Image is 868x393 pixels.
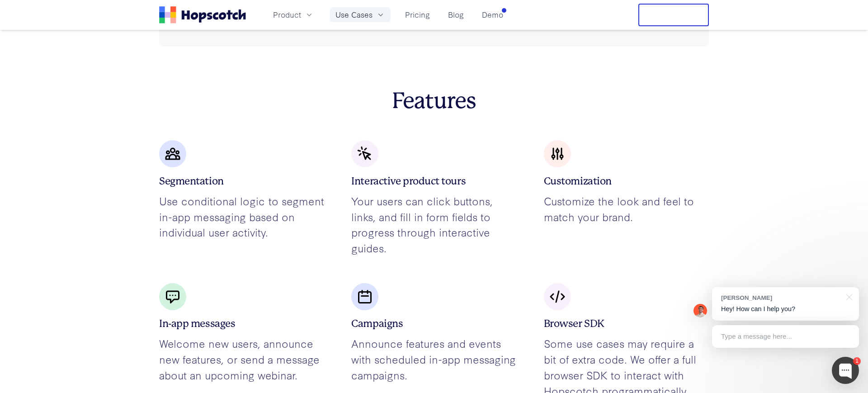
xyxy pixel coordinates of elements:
[268,7,319,22] button: Product
[401,7,434,22] a: Pricing
[273,9,301,20] span: Product
[544,176,709,184] h3: Customization
[159,319,324,327] h3: In-app messages
[853,357,861,365] div: 1
[351,176,516,184] h3: Interactive product tours
[351,336,516,383] p: Announce features and events with scheduled in-app messaging campaigns.
[544,319,709,327] h3: Browser SDK
[721,294,841,302] div: [PERSON_NAME]
[335,9,373,20] span: Use Cases
[330,7,391,22] button: Use Cases
[159,336,324,383] p: Welcome new users, announce new features, or send a message about an upcoming webinar.
[693,304,707,317] img: Mark Spera
[712,325,859,348] div: Type a message here...
[351,319,516,327] h3: Campaigns
[478,7,507,22] a: Demo
[351,193,516,256] p: Your users can click buttons, links, and fill in form fields to progress through interactive guides.
[159,193,324,240] p: Use conditional logic to segment in-app messaging based on individual user activity.
[444,7,467,22] a: Blog
[159,88,709,114] h2: Features
[159,176,324,184] h3: Segmentation
[159,6,246,24] a: Home
[638,4,709,26] button: Free Trial
[721,304,850,314] p: Hey! How can I help you?
[544,193,709,224] p: Customize the look and feel to match your brand.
